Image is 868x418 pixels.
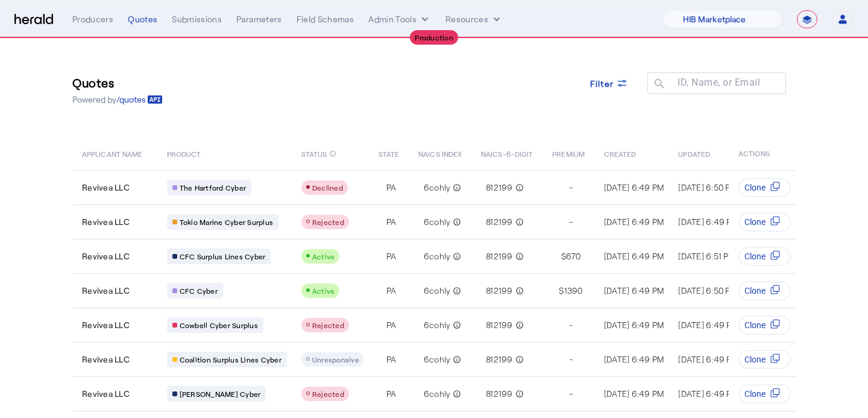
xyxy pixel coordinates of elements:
div: Quotes [128,13,157,25]
span: 6cohly [424,182,451,194]
span: [PERSON_NAME] Cyber [180,389,261,399]
span: PRODUCT [167,147,201,159]
span: Clone [744,353,766,366]
span: Active [312,252,335,261]
span: [DATE] 6:49 PM [678,388,738,399]
span: 812199 [486,285,513,297]
button: Clone [738,247,791,266]
mat-icon: info_outline [513,285,524,297]
span: [DATE] 6:51 PM [678,251,735,261]
span: 812199 [486,216,513,228]
span: - [569,216,573,228]
button: Clone [738,350,791,369]
span: Revivea LLC [82,216,130,228]
span: PA [386,250,397,262]
mat-icon: info_outline [450,319,461,331]
span: Revivea LLC [82,353,130,366]
span: Clone [744,182,766,194]
span: 812199 [486,353,513,366]
span: STATE [379,147,399,159]
span: UPDATED [678,147,710,159]
span: [DATE] 6:49 PM [678,354,738,364]
span: [DATE] 6:49 PM [604,251,664,261]
span: [DATE] 6:49 PM [604,217,664,227]
span: Revivea LLC [82,319,130,331]
button: Clone [738,212,791,232]
span: Revivea LLC [82,285,130,297]
span: The Hartford Cyber [180,183,247,192]
button: Clone [738,384,791,404]
span: Revivea LLC [82,388,130,400]
span: NAICS-6-DIGIT [481,147,533,159]
span: 812199 [486,319,513,331]
mat-icon: info_outline [450,353,461,366]
button: internal dropdown menu [368,13,431,25]
span: Active [312,287,335,295]
span: Rejected [312,321,344,329]
span: Rejected [312,390,344,398]
span: 6cohly [424,250,451,262]
span: Filter [590,77,614,90]
span: Revivea LLC [82,182,130,194]
span: [DATE] 6:49 PM [604,320,664,330]
div: Production [410,30,458,45]
span: [DATE] 6:49 PM [678,217,738,227]
span: Declined [312,183,343,192]
div: Producers [72,13,113,25]
span: 6cohly [424,319,451,331]
mat-icon: info_outline [513,250,524,262]
mat-icon: info_outline [513,353,524,366]
span: 6cohly [424,353,451,366]
mat-label: ID, Name, or Email [678,77,760,88]
span: CREATED [604,147,637,159]
span: PA [386,216,397,228]
span: 1390 [564,285,583,297]
mat-icon: info_outline [450,216,461,228]
span: PREMIUM [552,147,585,159]
span: 812199 [486,250,513,262]
button: Resources dropdown menu [445,13,503,25]
span: CFC Surplus Lines Cyber [180,252,266,261]
button: Clone [738,281,791,300]
span: Clone [744,388,766,400]
span: Cowbell Cyber Surplus [180,320,258,330]
span: $ [559,285,564,297]
div: Submissions [172,13,222,25]
span: PA [386,285,397,297]
span: - [569,353,573,366]
span: [DATE] 6:50 PM [678,182,737,192]
span: PA [386,319,397,331]
span: Clone [744,285,766,297]
span: [DATE] 6:49 PM [604,388,664,399]
span: 6cohly [424,216,451,228]
span: Unresponsive [312,355,359,364]
span: PA [386,353,397,366]
span: [DATE] 6:49 PM [604,285,664,296]
span: APPLICANT NAME [82,147,142,159]
span: Clone [744,250,766,262]
mat-icon: info_outline [450,182,461,194]
a: /quotes [116,93,163,106]
span: Tokio Marine Cyber Surplus [180,217,274,227]
button: Filter [580,72,638,94]
mat-icon: info_outline [513,319,524,331]
span: 670 [566,250,581,262]
span: 812199 [486,388,513,400]
span: [DATE] 6:49 PM [604,182,664,192]
span: CFC Cyber [180,286,218,296]
mat-icon: info_outline [450,285,461,297]
mat-icon: info_outline [329,147,336,160]
h3: Quotes [72,74,163,91]
button: Clone [738,315,791,335]
img: Herald Logo [14,14,53,25]
span: - [569,319,573,331]
div: Field Schemas [297,13,354,25]
mat-icon: info_outline [513,182,524,194]
mat-icon: info_outline [450,250,461,262]
span: 6cohly [424,285,451,297]
span: $ [561,250,566,262]
span: - [569,182,573,194]
mat-icon: search [647,77,668,92]
span: Rejected [312,218,344,226]
span: Clone [744,216,766,228]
